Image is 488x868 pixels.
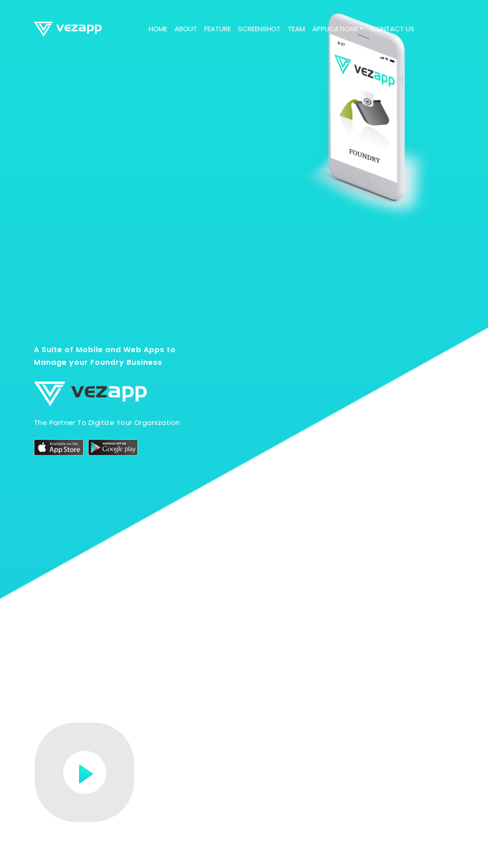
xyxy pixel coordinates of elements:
iframe: Drift Widget Chat Controller [443,823,477,857]
a: contact us [367,20,418,38]
a: feature [201,20,235,38]
a: about [171,20,201,38]
img: slider-caption [299,14,455,224]
img: play-store [88,439,138,456]
p: The partner to digitize your organization [34,418,210,428]
a: team [284,20,309,38]
img: logo [34,382,147,406]
h3: A Suite of Mobile and Web Apps to Manage your Foundry Business [34,344,210,378]
img: logo [34,22,102,37]
img: appstore [34,439,84,456]
a: screenshot [235,20,284,38]
a: Home [145,20,171,38]
a: Applications [309,20,367,38]
img: play-button [63,751,106,794]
